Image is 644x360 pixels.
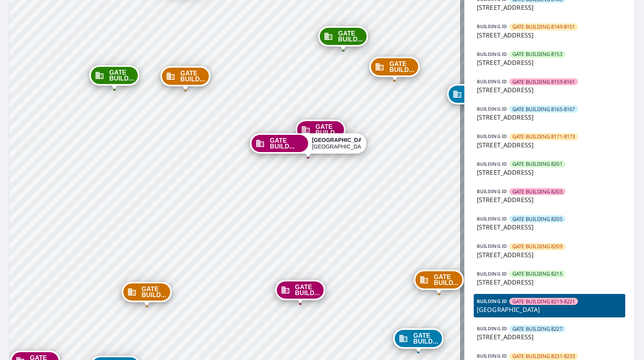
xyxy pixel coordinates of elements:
[512,160,562,168] span: GATE BUILDING 8201
[477,305,622,314] p: [GEOGRAPHIC_DATA]
[389,61,414,73] span: GATE BUILD...
[477,140,622,150] p: [STREET_ADDRESS]
[477,353,507,359] p: BUILDING ID
[512,23,575,30] span: GATE BUILDING 8149-8151
[512,325,562,333] span: GATE BUILDING 8227
[512,106,575,113] span: GATE BUILDING 8165-8167
[316,124,340,136] span: GATE BUILD...
[477,298,507,304] p: BUILDING ID
[109,70,134,81] span: GATE BUILD...
[512,270,562,278] span: GATE BUILDING 8215
[477,3,622,12] p: [STREET_ADDRESS]
[89,65,139,90] div: Dropped pin, building GATE BUILDING 8241-8243, Commercial property, 8241 Southwestern Blvd Dallas...
[477,51,507,57] p: BUILDING ID
[447,84,497,108] div: Dropped pin, building GATE BUILDING 8205, Commercial property, 8205 Southwestern Blvd Dallas, TX ...
[477,78,507,85] p: BUILDING ID
[477,250,622,260] p: [STREET_ADDRESS]
[477,195,622,204] p: [STREET_ADDRESS]
[413,333,438,344] span: GATE BUILD...
[512,50,562,58] span: GATE BUILDING 8153
[296,120,346,144] div: Dropped pin, building GATE BUILDING 8275, Commercial property, 8275 Southwestern Blvd Dallas, TX ...
[393,328,443,353] div: Dropped pin, building GATE BUILDING 8165-8167, Commercial property, 8219 Southwestern Blvd Dallas...
[434,274,458,286] span: GATE BUILD...
[141,286,166,298] span: GATE BUILD...
[477,161,507,167] p: BUILDING ID
[477,30,622,40] p: [STREET_ADDRESS]
[312,137,361,150] div: [GEOGRAPHIC_DATA]
[250,133,366,158] div: Dropped pin, building GATE BUILDING 8219-8221, Commercial property, 8221 Southwestern Blvd Dallas...
[477,168,622,177] p: [STREET_ADDRESS]
[477,133,507,140] p: BUILDING ID
[318,26,368,50] div: Dropped pin, building GATE BUILDING 8215, Commercial property, 8215 Southwestern Blvd Dallas, TX ...
[338,30,363,42] span: GATE BUILD...
[312,137,371,143] strong: [GEOGRAPHIC_DATA]
[477,332,622,342] p: [STREET_ADDRESS]
[477,270,507,277] p: BUILDING ID
[275,280,325,304] div: Dropped pin, building GATE BUILDING 8159-8161, Commercial property, 8135 Southwestern Blvd Dallas...
[512,298,575,305] span: GATE BUILDING 8219-8221
[477,113,622,122] p: [STREET_ADDRESS]
[477,215,507,222] p: BUILDING ID
[477,58,622,67] p: [STREET_ADDRESS]
[512,133,575,140] span: GATE BUILDING 8171-8173
[477,85,622,95] p: [STREET_ADDRESS]
[369,57,419,81] div: Dropped pin, building GATE BUILDING 8209, Commercial property, 8209 Southwestern Blvd Dallas, TX ...
[477,188,507,195] p: BUILDING ID
[161,66,211,90] div: Dropped pin, building GATE BUILDING 8231-8233, Commercial property, 8233 Southwestern Blvd Dallas...
[512,78,575,86] span: GATE BUILDING 8159-8161
[477,278,622,287] p: [STREET_ADDRESS]
[477,222,622,232] p: [STREET_ADDRESS]
[477,106,507,112] p: BUILDING ID
[180,70,205,82] span: GATE BUILD...
[477,243,507,249] p: BUILDING ID
[414,270,464,294] div: Dropped pin, building GATE BUILDING 8171-8173, Commercial property, 8219 Southwestern Blvd Dallas...
[512,243,562,250] span: GATE BUILDING 8209
[295,284,319,296] span: GATE BUILD...
[477,23,507,30] p: BUILDING ID
[512,188,562,195] span: GATE BUILDING 8203
[512,353,575,360] span: GATE BUILDING 8231-8233
[121,282,171,306] div: Dropped pin, building GATE BUILDING 8149-8151, Commercial property, 8131 Southwestern Blvd Dallas...
[512,215,562,223] span: GATE BUILDING 8205
[270,138,304,149] span: GATE BUILD...
[477,325,507,332] p: BUILDING ID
